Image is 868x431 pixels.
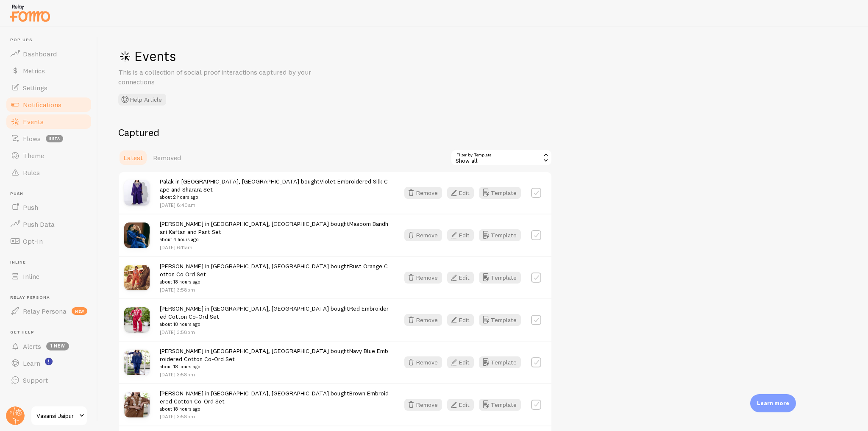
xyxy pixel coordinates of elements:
[404,272,442,284] button: Remove
[404,229,442,241] button: Remove
[124,180,150,206] img: VJ20092535_7dff1904-c598-4e79-b709-1d1da56e747d_small.jpg
[23,342,41,350] span: Alerts
[160,262,388,278] a: Rust Orange Cotton Co Ord Set
[160,193,389,201] small: about 2 hours ago
[5,62,92,79] a: Metrics
[72,307,87,315] span: new
[23,100,61,109] span: Notifications
[46,342,69,350] span: 1 new
[160,286,389,293] p: [DATE] 3:58pm
[479,229,521,241] button: Template
[23,237,43,245] span: Opt-In
[160,305,389,320] a: Red Embroidered Cotton Co-Ord Set
[10,330,92,335] span: Get Help
[160,347,388,363] a: Navy Blue Embroidered Cotton Co-Ord Set
[36,411,77,421] span: Vasansi Jaipur
[479,399,521,411] a: Template
[479,356,521,368] button: Template
[5,303,92,320] a: Relay Persona new
[23,50,57,58] span: Dashboard
[31,406,88,426] a: Vasansi Jaipur
[160,405,389,413] small: about 18 hours ago
[404,356,442,368] button: Remove
[404,187,442,199] button: Remove
[124,222,150,248] img: 21D99639-FA45-431C-979F-B1D4438817B3_small.jpg
[5,199,92,216] a: Push
[23,117,44,126] span: Events
[447,356,474,368] button: Edit
[118,67,322,87] p: This is a collection of social proof interactions captured by your connections
[160,389,389,413] span: [PERSON_NAME] in [GEOGRAPHIC_DATA], [GEOGRAPHIC_DATA] bought
[160,363,389,370] small: about 18 hours ago
[124,307,150,333] img: VJ26072508_0aa66c03-7b75-46a1-8fc4-980d07560102_small.jpg
[23,134,41,143] span: Flows
[153,153,181,162] span: Removed
[5,268,92,285] a: Inline
[447,314,479,326] a: Edit
[23,307,67,315] span: Relay Persona
[118,126,552,139] h2: Captured
[118,94,166,106] button: Help Article
[5,355,92,372] a: Learn
[23,83,47,92] span: Settings
[447,314,474,326] button: Edit
[10,37,92,43] span: Pop-ups
[5,372,92,389] a: Support
[479,314,521,326] button: Template
[160,178,388,193] a: Violet Embroidered Silk Cape and Sharara Set
[160,278,389,286] small: about 18 hours ago
[160,201,389,209] p: [DATE] 8:40am
[124,350,150,375] img: VJ26072512-2_97b93eb9-82b7-44b5-ab4a-441a63d91c9a_small.jpg
[124,265,150,290] img: VJ31032518-3_8faf3fa3-8b01-4d49-ab51-8205b84cabfa_small.jpg
[23,203,38,211] span: Push
[160,178,389,201] span: Palak in [GEOGRAPHIC_DATA], [GEOGRAPHIC_DATA] bought
[5,96,92,113] a: Notifications
[447,229,474,241] button: Edit
[148,149,186,166] a: Removed
[750,394,796,412] div: Learn more
[45,358,53,365] svg: <p>Watch New Feature Tutorials!</p>
[447,187,479,199] a: Edit
[118,47,373,65] h1: Events
[5,164,92,181] a: Rules
[447,399,474,411] button: Edit
[5,113,92,130] a: Events
[23,359,40,367] span: Learn
[118,149,148,166] a: Latest
[404,399,442,411] button: Remove
[23,220,55,228] span: Push Data
[160,389,389,405] a: Brown Embroidered Cotton Co-Ord Set
[23,151,44,160] span: Theme
[10,295,92,300] span: Relay Persona
[160,244,389,251] p: [DATE] 6:11am
[447,229,479,241] a: Edit
[5,79,92,96] a: Settings
[451,149,552,166] div: Show all
[5,338,92,355] a: Alerts 1 new
[160,262,389,286] span: [PERSON_NAME] in [GEOGRAPHIC_DATA], [GEOGRAPHIC_DATA] bought
[404,314,442,326] button: Remove
[447,272,479,284] a: Edit
[5,45,92,62] a: Dashboard
[160,305,389,328] span: [PERSON_NAME] in [GEOGRAPHIC_DATA], [GEOGRAPHIC_DATA] bought
[5,216,92,233] a: Push Data
[447,356,479,368] a: Edit
[23,67,45,75] span: Metrics
[757,399,789,407] p: Learn more
[5,130,92,147] a: Flows beta
[447,272,474,284] button: Edit
[9,2,51,24] img: fomo-relay-logo-orange.svg
[160,220,388,236] a: Masoom Bandhani Kaftan and Pant Set
[447,399,479,411] a: Edit
[23,272,39,281] span: Inline
[160,328,389,336] p: [DATE] 3:58pm
[124,392,150,417] img: VJ26072507-4_9daeae0c-f8b2-4f02-ad0f-2430d0a3d188_small.jpg
[479,272,521,284] button: Template
[5,147,92,164] a: Theme
[160,320,389,328] small: about 18 hours ago
[160,371,389,378] p: [DATE] 3:58pm
[23,168,40,177] span: Rules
